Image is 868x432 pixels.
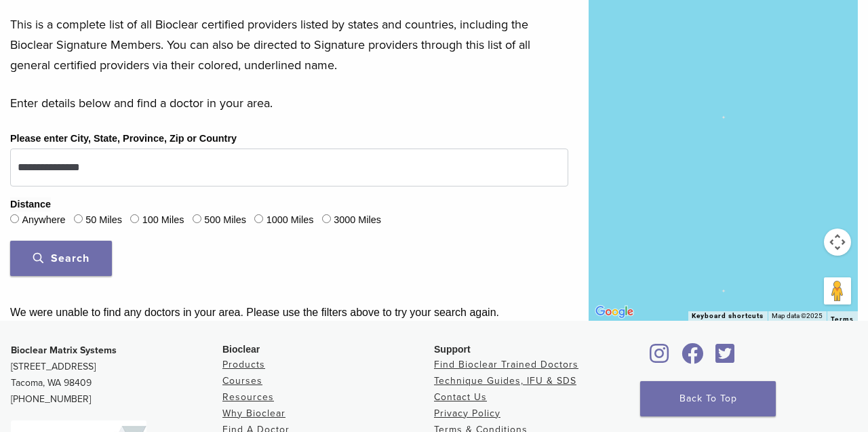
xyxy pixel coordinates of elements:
label: Please enter City, State, Province, Zip or Country [10,132,237,146]
a: Contact Us [434,391,487,403]
label: 500 Miles [204,213,246,228]
div: We were unable to find any doctors in your area. Please use the filters above to try your search ... [10,305,568,321]
span: Support [434,344,471,355]
button: Search [10,241,112,276]
span: Map data ©2025 [772,312,823,319]
a: Open this area in Google Maps (opens a new window) [592,303,637,321]
a: Bioclear [711,351,739,365]
label: 1000 Miles [267,213,314,228]
span: Search [33,252,90,265]
a: Find Bioclear Trained Doctors [434,359,578,370]
a: Terms (opens in new tab) [831,315,854,323]
a: Why Bioclear [222,408,285,419]
p: This is a complete list of all Bioclear certified providers listed by states and countries, inclu... [10,14,568,75]
legend: Distance [10,197,51,212]
a: Courses [222,375,262,387]
a: Bioclear [677,351,708,365]
label: 50 Miles [85,213,122,228]
button: Drag Pegman onto the map to open Street View [824,277,851,305]
span: Bioclear [222,344,260,355]
img: Google [592,303,637,321]
button: Keyboard shortcuts [692,311,764,321]
button: Map camera controls [824,229,851,256]
p: Enter details below and find a doctor in your area. [10,93,568,113]
a: Products [222,359,265,370]
strong: Bioclear Matrix Systems [11,345,117,356]
label: 100 Miles [142,213,184,228]
a: Back To Top [640,381,776,416]
a: Bioclear [646,351,674,365]
a: Privacy Policy [434,408,500,419]
label: 3000 Miles [334,213,381,228]
label: Anywhere [22,213,65,228]
a: Resources [222,391,274,403]
p: [STREET_ADDRESS] Tacoma, WA 98409 [PHONE_NUMBER] [11,342,222,408]
a: Technique Guides, IFU & SDS [434,375,576,387]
